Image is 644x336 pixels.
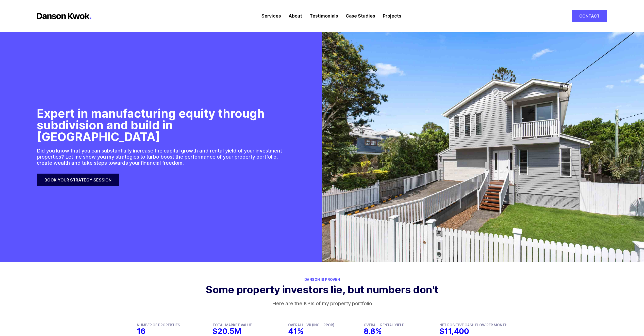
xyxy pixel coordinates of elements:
span: $11,400 [439,327,469,336]
span: Overall LVR (Incl. PPOR) [288,323,334,327]
span: 8.8% [364,327,382,336]
h1: Expert in manufacturing equity through subdivision and build in [GEOGRAPHIC_DATA] [37,108,285,143]
span: Danson is Proven [304,277,340,282]
p: Did you know that you can substantially increase the capital growth and rental yield of your inve... [37,148,285,166]
span: Total Market Value [212,323,252,327]
span: 16 [137,327,146,336]
a: Contact [572,10,607,22]
span: 41% [288,327,304,336]
span: $20.5M [212,327,241,336]
span: Overall Rental Yield [364,323,405,327]
span: Net Positive Cash Flow Per Month [439,323,507,327]
p: Here are the KPIs of my property portfolio [272,300,372,307]
a: Book your strategy session [37,174,119,186]
span: Number of Properties [137,323,180,327]
img: logo-horizontal.f5b67f0.svg [37,13,91,19]
h2: Some property investors lie, but numbers don't [206,284,438,295]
